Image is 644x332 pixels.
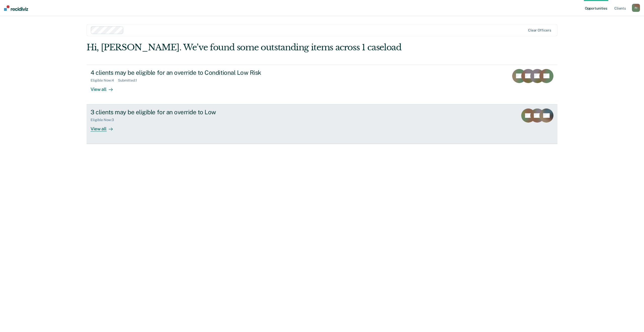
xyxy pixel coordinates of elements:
[87,65,557,104] a: 4 clients may be eligible for an override to Conditional Low RiskEligible Now:4Submitted:1View all
[91,78,118,83] div: Eligible Now : 4
[632,4,640,12] button: PJ
[91,69,267,76] div: 4 clients may be eligible for an override to Conditional Low Risk
[91,82,119,92] div: View all
[118,78,141,83] div: Submitted : 1
[4,5,28,11] img: Recidiviz
[87,42,463,53] div: Hi, [PERSON_NAME]. We’ve found some outstanding items across 1 caseload
[91,118,118,122] div: Eligible Now : 3
[528,28,551,32] div: Clear officers
[91,122,119,132] div: View all
[87,104,557,144] a: 3 clients may be eligible for an override to LowEligible Now:3View all
[632,4,640,12] div: P J
[91,108,267,116] div: 3 clients may be eligible for an override to Low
